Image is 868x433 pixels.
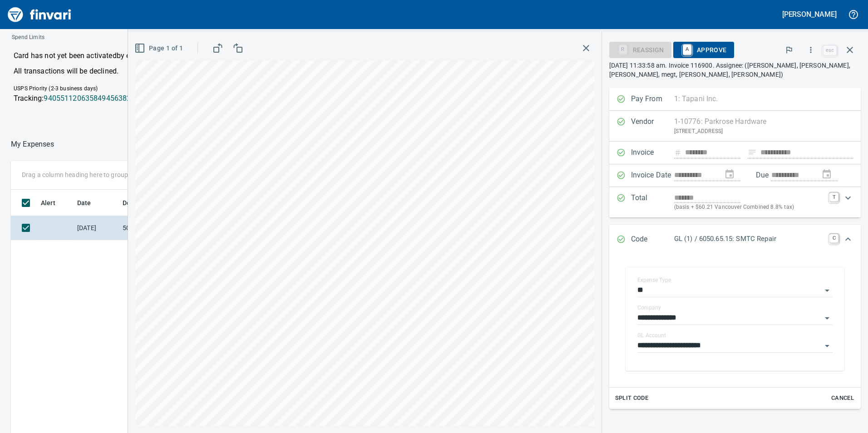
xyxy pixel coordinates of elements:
[41,197,67,208] span: Alert
[829,192,838,202] a: T
[681,42,727,58] span: Approve
[123,197,168,208] span: Description
[44,94,135,103] a: 9405511206358494563820
[673,42,734,58] button: AApprove
[674,203,824,212] p: (basis + $60.21 Vancouver Combined 8.8% tax)
[637,277,671,283] label: Expense Type
[22,170,155,179] p: Drag a column heading here to group the table
[631,234,674,246] p: Code
[609,45,671,53] div: Reassign
[829,234,838,243] a: C
[74,216,119,240] td: [DATE]
[821,340,833,352] button: Open
[77,197,103,208] span: Date
[14,93,309,104] p: Tracking:
[41,197,55,208] span: Alert
[77,197,91,208] span: Date
[609,225,861,255] div: Expand
[123,197,157,208] span: Description
[609,61,861,79] p: [DATE] 11:33:58 am. Invoice 116900. Assignee: ([PERSON_NAME], [PERSON_NAME], [PERSON_NAME], megt,...
[11,139,54,150] nav: breadcrumb
[5,4,74,25] img: Finvari
[637,333,666,338] label: GL Account
[828,391,857,405] button: Cancel
[609,187,861,217] div: Expand
[821,39,861,61] span: Close invoice
[14,85,98,92] span: USPS Priority (2-3 business days)
[14,50,309,61] p: Card has not yet been activated by employee .
[683,44,691,54] a: A
[821,312,833,325] button: Open
[801,40,821,60] button: More
[779,40,799,60] button: Flag
[631,192,674,212] p: Total
[637,305,661,310] label: Company
[830,393,855,403] span: Cancel
[823,45,837,55] a: esc
[615,393,649,403] span: Split Code
[674,234,824,244] p: GL (1) / 6050.65.15: SMTC Repair
[780,7,839,21] button: [PERSON_NAME]
[613,391,651,405] button: Split Code
[136,43,183,54] span: Page 1 of 1
[14,66,309,77] p: All transactions will be declined.
[782,10,837,19] h5: [PERSON_NAME]
[12,33,176,42] span: Spend Limits
[609,255,861,409] div: Expand
[119,216,201,240] td: 50.10963.30
[133,40,187,57] button: Page 1 of 1
[821,284,833,297] button: Open
[11,139,54,150] p: My Expenses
